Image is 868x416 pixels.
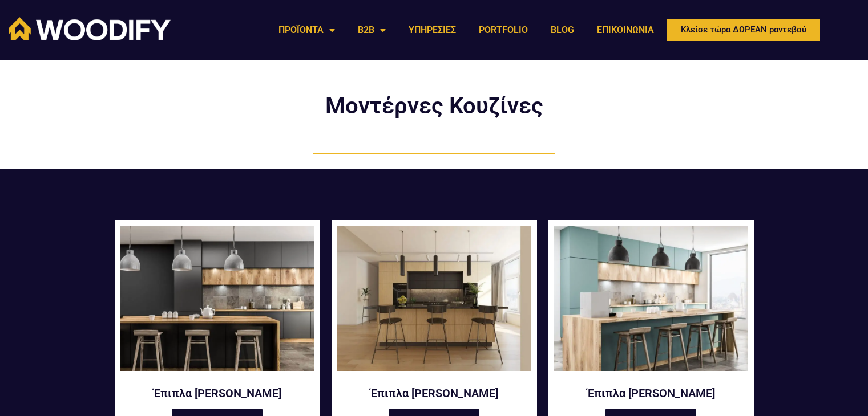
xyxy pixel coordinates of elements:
nav: Menu [267,17,665,43]
a: ΠΡΟΪΟΝΤΑ [267,17,346,43]
a: ΕΠΙΚΟΙΝΩΝΙΑ [586,17,665,43]
a: Anakena κουζίνα [120,226,314,378]
a: Arashi κουζίνα [337,226,531,378]
a: Έπιπλα [PERSON_NAME] [554,386,748,401]
h2: Μοντέρνες Κουζίνες [297,95,571,117]
a: CUSTOM-ΕΠΙΠΛΑ-ΚΟΥΖΙΝΑΣ-BEIBU-ΣΕ-ΠΡΑΣΙΝΟ-ΧΡΩΜΑ-ΜΕ-ΞΥΛΟ [554,226,748,378]
span: Κλείσε τώρα ΔΩΡΕΑΝ ραντεβού [681,26,806,34]
img: Woodify [9,17,171,40]
a: ΥΠΗΡΕΣΙΕΣ [397,17,467,43]
a: Έπιπλα [PERSON_NAME] [337,386,531,401]
a: Έπιπλα [PERSON_NAME] [120,386,314,401]
a: B2B [346,17,397,43]
a: BLOG [539,17,586,43]
a: Κλείσε τώρα ΔΩΡΕΑΝ ραντεβού [665,17,822,43]
a: PORTFOLIO [467,17,539,43]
